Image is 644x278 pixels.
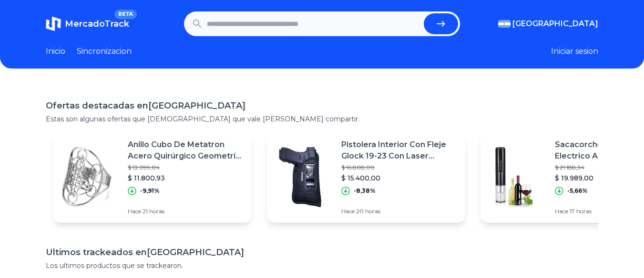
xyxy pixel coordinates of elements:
[46,16,129,31] a: MercadoTrackBETA
[46,261,598,270] p: Los ultimos productos que se trackearon.
[354,187,376,195] p: -8,38%
[512,18,598,30] span: [GEOGRAPHIC_DATA]
[53,144,120,210] img: Featured image
[140,187,160,195] p: -9,91%
[46,16,61,31] img: MercadoTrack
[480,144,547,210] img: Featured image
[267,131,465,223] a: Featured imagePistolera Interior Con Fleje Glock 19-23 Con Laser [GEOGRAPHIC_DATA]$ 16.808,00$ 15...
[53,131,252,223] a: Featured imageAnillo Cubo De Metatron Acero Quirúrgico Geometría Sagrada$ 13.099,04$ 11.800,93-9,...
[341,164,458,171] p: $ 16.808,00
[341,173,458,183] p: $ 15.400,00
[128,139,244,162] p: Anillo Cubo De Metatron Acero Quirúrgico Geometría Sagrada
[341,208,458,215] p: Hace 20 horas
[128,173,244,183] p: $ 11.800,93
[267,144,334,210] img: Featured image
[567,187,588,195] p: -5,66%
[46,246,598,259] h1: Ultimos trackeados en [GEOGRAPHIC_DATA]
[65,19,129,29] span: MercadoTrack
[551,46,598,57] button: Iniciar sesion
[46,46,65,57] a: Inicio
[498,20,511,28] img: Argentina
[77,46,132,57] a: Sincronizacion
[114,10,137,19] span: BETA
[46,114,598,124] p: Estas son algunas ofertas que [DEMOGRAPHIC_DATA] que vale [PERSON_NAME] compartir.
[128,164,244,171] p: $ 13.099,04
[128,208,244,215] p: Hace 21 horas
[341,139,458,162] p: Pistolera Interior Con Fleje Glock 19-23 Con Laser [GEOGRAPHIC_DATA]
[46,99,598,112] h1: Ofertas destacadas en [GEOGRAPHIC_DATA]
[498,18,598,30] button: [GEOGRAPHIC_DATA]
